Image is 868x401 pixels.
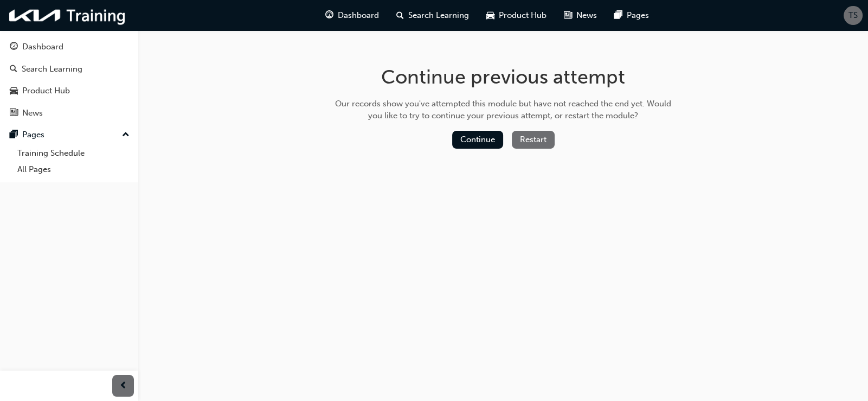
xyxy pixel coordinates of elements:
span: guage-icon [10,42,18,52]
a: news-iconNews [555,4,606,27]
a: Search Learning [4,59,134,79]
span: Pages [627,9,649,22]
button: TS [844,6,863,25]
span: up-icon [122,128,130,142]
a: Training Schedule [13,145,134,162]
span: pages-icon [10,130,18,140]
div: Dashboard [22,41,63,53]
a: pages-iconPages [606,4,658,27]
a: guage-iconDashboard [317,4,388,27]
span: pages-icon [614,9,622,22]
span: Product Hub [499,9,546,22]
a: News [4,103,134,123]
button: Pages [4,125,134,145]
a: All Pages [13,161,134,178]
span: Search Learning [408,9,469,22]
span: search-icon [396,9,404,22]
a: Product Hub [4,81,134,101]
div: Pages [22,129,44,141]
div: Product Hub [22,85,70,97]
div: Our records show you've attempted this module but have not reached the end yet. Would you like to... [331,98,675,122]
h1: Continue previous attempt [331,65,675,89]
button: Restart [512,131,555,149]
span: car-icon [10,86,18,96]
button: DashboardSearch LearningProduct HubNews [4,35,134,125]
span: Dashboard [338,9,379,22]
span: guage-icon [325,9,333,22]
a: search-iconSearch Learning [388,4,478,27]
span: News [576,9,597,22]
span: car-icon [486,9,494,22]
a: car-iconProduct Hub [478,4,555,27]
span: news-icon [564,9,572,22]
div: Search Learning [22,63,82,75]
span: search-icon [10,65,17,74]
span: TS [848,9,858,22]
div: News [22,107,43,119]
span: prev-icon [119,379,127,393]
img: kia-training [5,4,130,27]
span: news-icon [10,109,18,118]
button: Continue [452,131,503,149]
a: Dashboard [4,37,134,57]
